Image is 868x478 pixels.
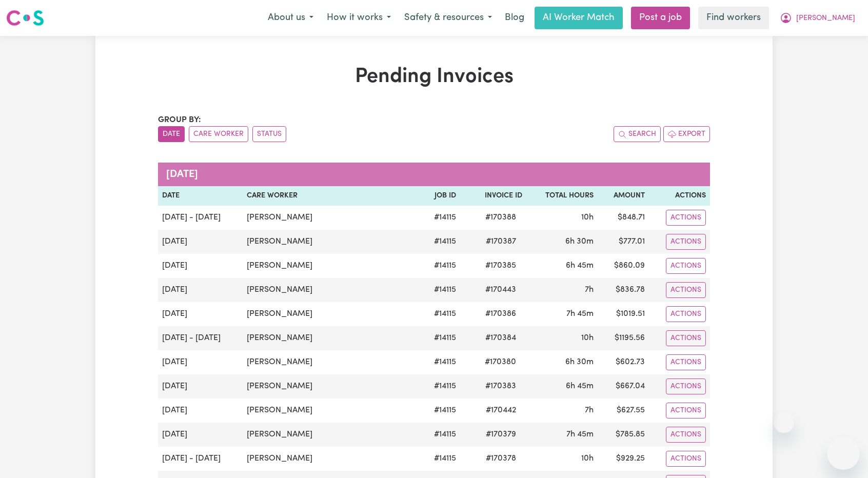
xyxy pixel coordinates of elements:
td: [DATE] - [DATE] [158,206,243,230]
span: 6 hours 45 minutes [566,262,594,270]
span: 7 hours 45 minutes [566,430,594,439]
a: Post a job [631,7,690,29]
td: # 14115 [422,254,460,278]
iframe: Close message [774,412,794,433]
td: $ 848.71 [598,206,649,230]
button: Actions [666,427,706,443]
th: Invoice ID [460,186,526,206]
td: [PERSON_NAME] [243,350,422,374]
th: Actions [649,186,710,206]
td: [DATE] [158,278,243,302]
button: Actions [666,258,706,274]
th: Total Hours [526,186,598,206]
th: Job ID [422,186,460,206]
td: [PERSON_NAME] [243,206,422,230]
span: # 170379 [480,428,522,441]
td: [DATE] [158,350,243,374]
td: [DATE] - [DATE] [158,447,243,471]
span: # 170386 [479,308,522,320]
th: Amount [598,186,649,206]
td: # 14115 [422,374,460,399]
td: $ 785.85 [598,423,649,447]
button: How it works [320,7,398,29]
span: 6 hours 45 minutes [566,382,594,390]
span: 10 hours [581,213,594,222]
td: # 14115 [422,399,460,423]
td: [DATE] [158,302,243,326]
span: [PERSON_NAME] [796,13,855,24]
span: Group by: [158,116,201,124]
button: sort invoices by care worker [189,126,248,142]
td: # 14115 [422,230,460,254]
button: Actions [666,282,706,298]
span: # 170442 [480,404,522,416]
td: [PERSON_NAME] [243,374,422,399]
td: [PERSON_NAME] [243,254,422,278]
td: $ 627.55 [598,399,649,423]
button: Actions [666,451,706,467]
td: # 14115 [422,423,460,447]
td: # 14115 [422,350,460,374]
a: AI Worker Match [535,7,623,29]
td: # 14115 [422,447,460,471]
td: # 14115 [422,302,460,326]
button: Actions [666,210,706,226]
td: [DATE] [158,230,243,254]
a: Blog [499,7,530,29]
button: Export [663,126,710,142]
span: 10 hours [581,334,594,342]
td: # 14115 [422,326,460,350]
span: 7 hours 45 minutes [566,310,594,318]
span: # 170378 [480,452,522,465]
button: Actions [666,234,706,250]
td: [DATE] [158,254,243,278]
span: # 170385 [479,260,522,272]
td: $ 1019.51 [598,302,649,326]
td: [DATE] [158,374,243,399]
button: sort invoices by paid status [252,126,286,142]
td: $ 860.09 [598,254,649,278]
span: # 170384 [479,332,522,344]
td: [PERSON_NAME] [243,278,422,302]
td: [PERSON_NAME] [243,302,422,326]
td: $ 929.25 [598,447,649,471]
button: Actions [666,403,706,419]
td: $ 602.73 [598,350,649,374]
td: [PERSON_NAME] [243,230,422,254]
button: Safety & resources [398,7,499,29]
span: # 170383 [479,380,522,392]
h1: Pending Invoices [158,65,710,89]
a: Find workers [698,7,769,29]
iframe: Button to launch messaging window [827,437,860,470]
span: 6 hours 30 minutes [565,358,594,366]
button: Actions [666,354,706,370]
button: About us [261,7,320,29]
td: [DATE] [158,423,243,447]
td: [PERSON_NAME] [243,399,422,423]
td: # 14115 [422,278,460,302]
button: My Account [773,7,862,29]
a: Careseekers logo [6,6,44,30]
button: Actions [666,306,706,322]
td: # 14115 [422,206,460,230]
caption: [DATE] [158,163,710,186]
span: 6 hours 30 minutes [565,237,594,246]
td: [PERSON_NAME] [243,326,422,350]
button: Search [614,126,661,142]
td: [DATE] [158,399,243,423]
span: # 170443 [479,284,522,296]
span: 7 hours [585,406,594,414]
td: $ 667.04 [598,374,649,399]
button: sort invoices by date [158,126,185,142]
td: [PERSON_NAME] [243,447,422,471]
td: [PERSON_NAME] [243,423,422,447]
button: Actions [666,379,706,394]
button: Actions [666,330,706,346]
span: 7 hours [585,286,594,294]
th: Date [158,186,243,206]
th: Care Worker [243,186,422,206]
span: # 170388 [479,211,522,224]
td: [DATE] - [DATE] [158,326,243,350]
span: # 170387 [480,235,522,248]
td: $ 1195.56 [598,326,649,350]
